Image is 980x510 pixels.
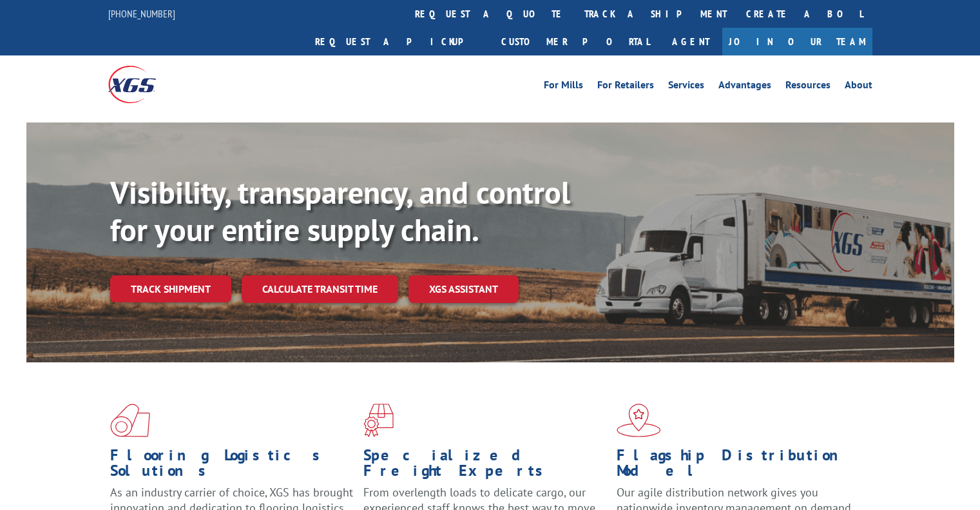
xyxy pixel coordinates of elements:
a: Resources [785,80,831,94]
a: Calculate transit time [242,275,398,303]
h1: Flooring Logistics Solutions [110,447,354,485]
a: [PHONE_NUMBER] [108,7,175,20]
img: xgs-icon-flagship-distribution-model-red [617,404,661,437]
a: Join Our Team [722,28,872,55]
h1: Flagship Distribution Model [617,447,860,485]
b: Visibility, transparency, and control for your entire supply chain. [110,172,570,250]
a: Customer Portal [492,28,659,55]
a: For Retailers [597,80,654,94]
a: For Mills [544,80,583,94]
img: xgs-icon-focused-on-flooring-red [363,404,394,437]
a: XGS ASSISTANT [408,275,519,303]
a: Services [668,80,704,94]
a: Advantages [718,80,771,94]
a: About [845,80,872,94]
img: xgs-icon-total-supply-chain-intelligence-red [110,404,150,437]
a: Agent [659,28,722,55]
a: Request a pickup [305,28,492,55]
a: Track shipment [110,275,231,302]
h1: Specialized Freight Experts [363,447,607,485]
